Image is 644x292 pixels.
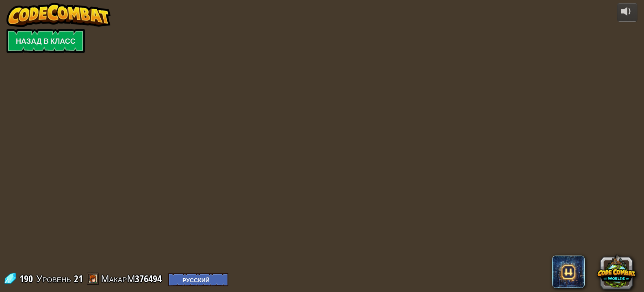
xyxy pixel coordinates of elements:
span: 190 [20,272,35,285]
button: CodeCombat Worlds on Roblox [597,252,636,291]
span: 21 [74,272,83,285]
span: CodeCombat AI HackStack [552,256,585,288]
button: Регулировать громкость [617,3,637,22]
a: Назад в класс [7,29,85,53]
span: Уровень [36,272,71,286]
img: CodeCombat - Learn how to code by playing a game [7,3,111,27]
a: МакарМ376494 [101,272,165,285]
